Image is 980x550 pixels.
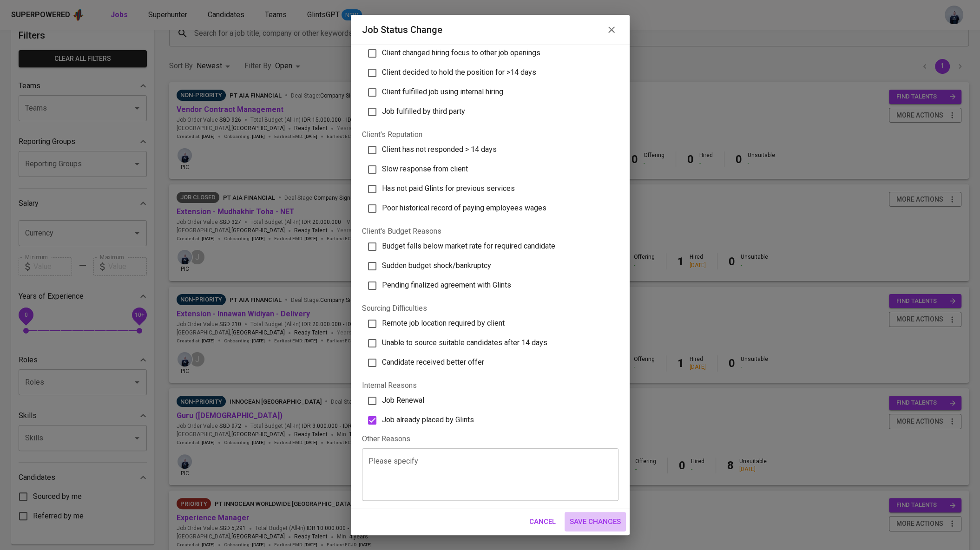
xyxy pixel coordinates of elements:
[362,22,442,37] h6: Job status change
[362,226,618,237] p: Client's Budget Reasons
[382,107,465,116] span: Job fulfilled by third party
[382,203,546,212] span: Poor historical record of paying employees wages
[362,129,618,140] p: Client's Reputation
[382,281,511,289] span: Pending finalized agreement with Glints
[382,242,555,250] span: Budget falls below market rate for required candidate
[382,415,474,424] span: Job already placed by Glints
[382,396,424,405] span: Job Renewal
[570,516,621,528] span: Save Changes
[382,184,515,193] span: Has not paid Glints for previous services
[382,87,503,96] span: Client fulfilled job using internal hiring
[382,338,547,347] span: Unable to source suitable candidates after 14 days
[362,303,618,314] p: Sourcing Difficulties
[382,68,536,77] span: Client decided to hold the position for >14 days
[382,164,468,173] span: Slow response from client
[382,145,497,154] span: Client has not responded > 14 days
[382,261,491,270] span: Sudden budget shock/bankruptcy
[524,512,561,531] button: Cancel
[382,319,505,327] span: Remote job location required by client
[362,380,618,391] p: Internal Reasons
[529,516,556,528] span: Cancel
[565,512,626,531] button: Save Changes
[382,48,540,57] span: Client changed hiring focus to other job openings
[382,358,484,367] span: Candidate received better offer
[362,434,618,445] div: Other Reasons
